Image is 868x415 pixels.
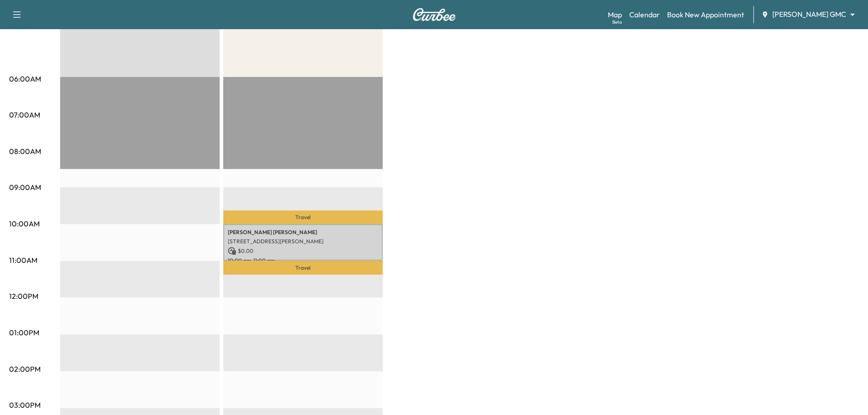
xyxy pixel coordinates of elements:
[9,255,37,266] p: 11:00AM
[223,210,383,224] p: Travel
[608,9,622,20] a: MapBeta
[9,400,41,410] p: 03:00PM
[228,229,378,236] p: [PERSON_NAME] [PERSON_NAME]
[629,9,660,20] a: Calendar
[228,257,378,264] p: 10:00 am - 11:00 am
[9,364,41,374] p: 02:00PM
[9,109,40,120] p: 07:00AM
[228,238,378,245] p: [STREET_ADDRESS][PERSON_NAME]
[228,247,378,255] p: $ 0.00
[412,8,456,21] img: Curbee Logo
[667,9,744,20] a: Book New Appointment
[9,327,39,338] p: 01:00PM
[9,146,41,157] p: 08:00AM
[223,261,383,275] p: Travel
[9,182,41,193] p: 09:00AM
[9,291,38,302] p: 12:00PM
[772,9,846,20] span: [PERSON_NAME] GMC
[9,73,41,84] p: 06:00AM
[9,218,40,229] p: 10:00AM
[612,19,622,26] div: Beta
